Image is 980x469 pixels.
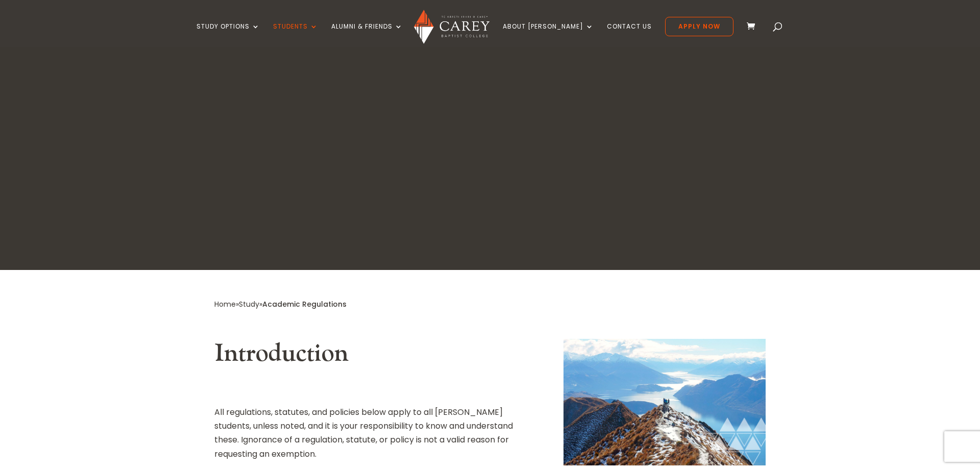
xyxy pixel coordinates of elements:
[197,23,260,47] a: Study Options
[563,339,766,465] img: group people climbing mountain
[665,17,733,36] a: Apply Now
[214,299,347,309] span: » »
[414,10,489,44] img: Carey Baptist College
[273,23,318,47] a: Students
[214,405,533,461] div: All regulations, statutes, and policies below apply to all [PERSON_NAME] students, unless noted, ...
[214,299,236,309] a: Home
[262,299,347,309] span: Academic Regulations
[239,299,259,309] a: Study
[607,23,652,47] a: Contact Us
[214,339,533,374] h2: Introduction
[331,23,403,47] a: Alumni & Friends
[503,23,594,47] a: About [PERSON_NAME]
